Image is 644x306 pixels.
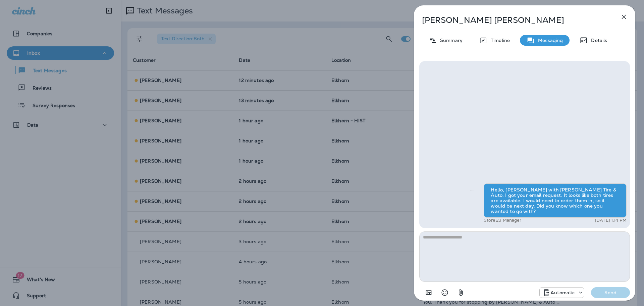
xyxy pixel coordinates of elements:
[484,183,627,218] div: Hello, [PERSON_NAME] with [PERSON_NAME] Tire & Auto. I got your email request. It looks like both...
[588,38,607,43] p: Details
[487,38,510,43] p: Timeline
[438,286,451,299] button: Select an emoji
[595,218,627,223] p: [DATE] 1:14 PM
[535,38,563,43] p: Messaging
[470,186,474,192] span: Sent
[422,286,435,299] button: Add in a premade template
[484,218,521,223] p: Store 23 Manager
[437,38,463,43] p: Summary
[422,15,605,25] p: [PERSON_NAME] [PERSON_NAME]
[550,290,575,295] p: Automatic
